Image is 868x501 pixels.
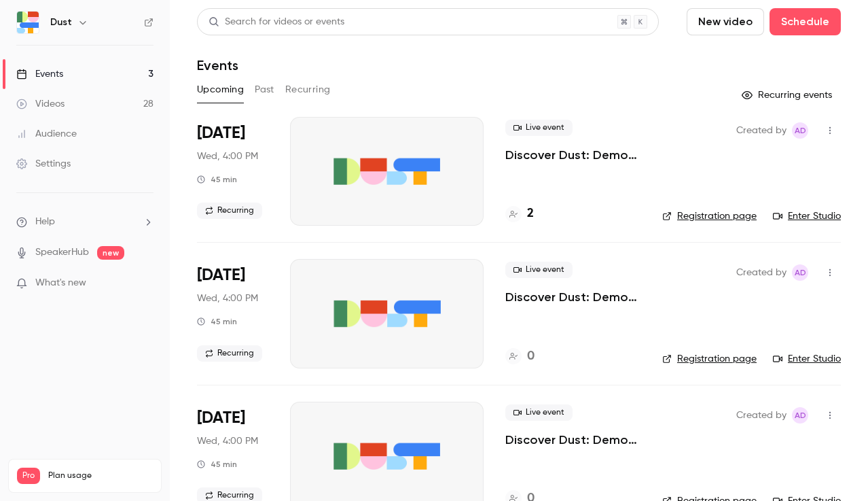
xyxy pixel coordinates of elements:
[97,246,124,260] span: new
[285,79,331,101] button: Recurring
[795,122,806,139] span: AD
[527,347,535,366] h4: 0
[16,67,63,81] div: Events
[792,264,808,281] span: Alban Dumouilla
[16,157,71,171] div: Settings
[35,215,55,229] span: Help
[662,352,757,366] a: Registration page
[773,209,841,223] a: Enter Studio
[505,262,573,278] span: Live event
[255,79,274,101] button: Past
[35,245,89,260] a: SpeakerHub
[197,264,245,286] span: [DATE]
[736,264,786,281] span: Created by
[736,122,786,139] span: Created by
[505,147,640,163] a: Discover Dust: Demos and Q&A
[527,205,534,223] h4: 2
[505,120,573,136] span: Live event
[505,289,640,305] a: Discover Dust: Demos and Q&A
[197,150,258,163] span: Wed, 4:00 PM
[16,127,77,141] div: Audience
[792,407,808,424] span: Alban Dumouilla
[197,434,258,448] span: Wed, 4:00 PM
[505,404,573,421] span: Live event
[662,209,757,223] a: Registration page
[16,97,65,111] div: Videos
[197,174,237,185] div: 45 min
[197,345,262,362] span: Recurring
[35,276,86,290] span: What's new
[17,12,39,33] img: Dust
[687,8,764,35] button: New video
[505,347,535,366] a: 0
[197,316,237,327] div: 45 min
[795,407,806,424] span: AD
[197,259,268,368] div: Oct 29 Wed, 4:00 PM (Europe/Paris)
[209,15,344,29] div: Search for videos or events
[137,277,153,290] iframe: Noticeable Trigger
[773,352,841,366] a: Enter Studio
[197,117,268,226] div: Oct 15 Wed, 4:00 PM (Europe/Paris)
[736,407,786,424] span: Created by
[197,57,238,73] h1: Events
[795,264,806,281] span: AD
[16,215,153,229] li: help-dropdown-opener
[770,8,841,35] button: Schedule
[505,205,534,223] a: 2
[17,468,40,484] span: Pro
[197,459,237,470] div: 45 min
[197,292,258,305] span: Wed, 4:00 PM
[197,122,245,144] span: [DATE]
[736,84,841,106] button: Recurring events
[505,432,640,448] a: Discover Dust: Demos and Q&A
[48,470,153,481] span: Plan usage
[197,203,262,219] span: Recurring
[50,16,72,29] h6: Dust
[792,122,808,139] span: Alban Dumouilla
[197,407,245,429] span: [DATE]
[197,79,244,101] button: Upcoming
